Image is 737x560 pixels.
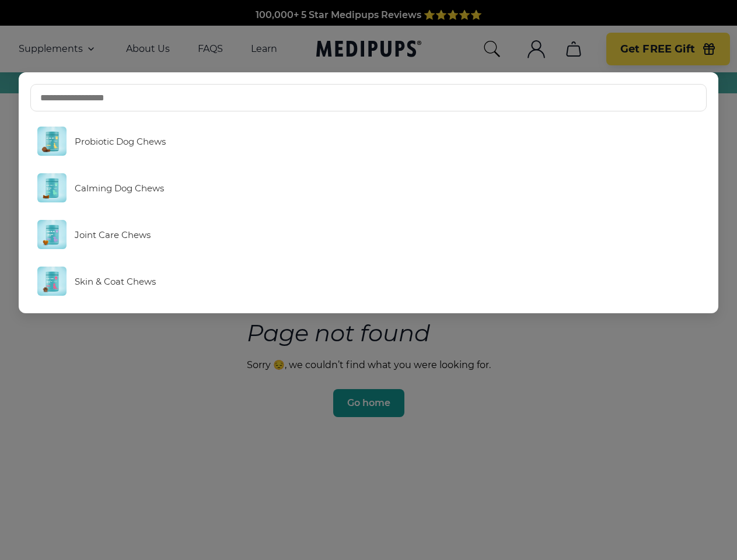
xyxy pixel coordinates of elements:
[37,267,67,296] img: Skin & Coat Chews
[75,229,151,240] span: Joint Care Chews
[37,173,67,202] img: Calming Dog Chews
[30,121,707,162] a: Probiotic Dog Chews
[30,167,707,208] a: Calming Dog Chews
[75,276,156,287] span: Skin & Coat Chews
[37,220,67,249] img: Joint Care Chews
[75,183,164,194] span: Calming Dog Chews
[75,136,166,147] span: Probiotic Dog Chews
[30,214,707,255] a: Joint Care Chews
[30,261,707,302] a: Skin & Coat Chews
[37,127,67,156] img: Probiotic Dog Chews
